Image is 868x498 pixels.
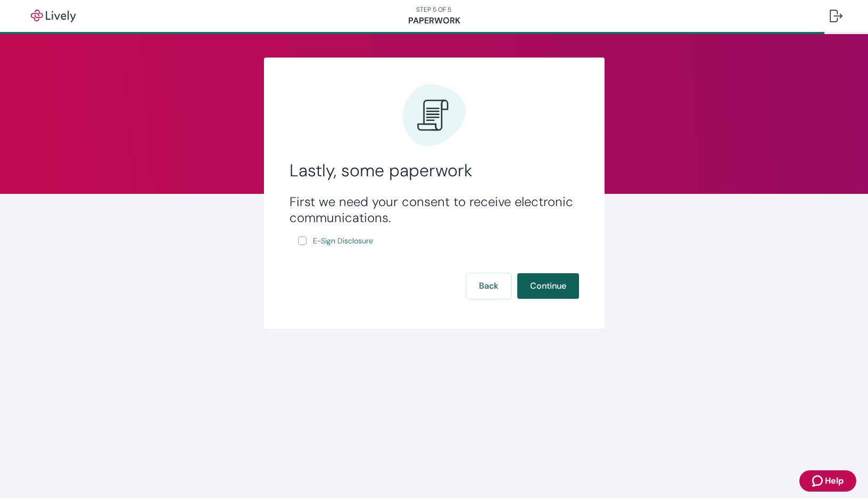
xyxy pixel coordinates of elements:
[311,234,375,248] a: e-sign disclosure document
[825,475,844,487] span: Help
[23,10,83,22] img: Lively
[821,3,851,29] button: Log out
[517,273,579,299] button: Continue
[313,235,373,247] span: E-Sign Disclosure
[812,475,825,487] svg: Zendesk support icon
[799,470,856,492] button: Zendesk support iconHelp
[290,160,579,181] h2: Lastly, some paperwork
[466,273,511,299] button: Back
[290,194,579,226] h3: First we need your consent to receive electronic communications.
